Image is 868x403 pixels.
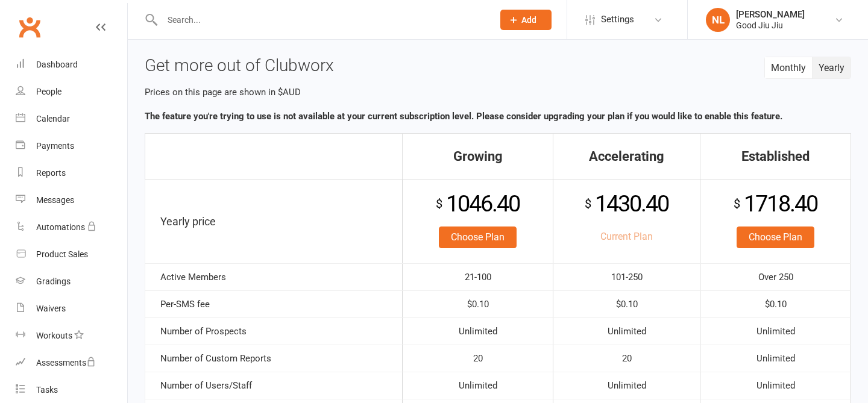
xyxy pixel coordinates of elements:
[585,196,590,211] sup: $
[706,8,730,32] div: NL
[559,186,694,222] div: 1430.40
[553,263,700,290] td: 101-250
[553,372,700,399] td: Unlimited
[145,345,403,372] td: Number of Custom Reports
[145,85,851,99] p: Prices on this page are shown in $AUD
[36,222,85,232] div: Automations
[403,372,553,399] td: Unlimited
[700,133,851,179] th: Established
[145,317,403,345] td: Number of Prospects
[553,345,700,372] td: 20
[36,304,66,313] div: Waivers
[16,214,127,241] a: Automations
[736,20,805,31] div: Good Jiu Jiu
[403,263,553,290] td: 21-100
[16,160,127,187] a: Reports
[403,317,553,345] td: Unlimited
[500,10,552,30] button: Add
[36,358,96,367] div: Assessments
[737,226,814,248] a: Choose Plan
[403,133,553,179] th: Growing
[706,186,844,222] div: 1718.40
[813,57,851,78] button: Yearly
[700,372,851,399] td: Unlimited
[736,9,805,20] div: [PERSON_NAME]
[765,57,813,78] button: Monthly
[36,168,66,178] div: Reports
[36,195,74,205] div: Messages
[521,15,536,25] span: Add
[145,57,851,75] h3: Get more out of Clubworx
[409,186,547,222] div: 1046.40
[16,78,127,105] a: People
[16,187,127,214] a: Messages
[16,322,127,349] a: Workouts
[16,349,127,376] a: Assessments
[16,295,127,322] a: Waivers
[36,114,70,123] div: Calendar
[36,385,58,395] div: Tasks
[16,51,127,78] a: Dashboard
[145,111,782,122] b: The feature you're trying to use is not available at your current subscription level. Please cons...
[16,241,127,268] a: Product Sales
[601,6,634,33] span: Settings
[700,263,851,290] td: Over 250
[145,290,403,317] td: Per-SMS fee
[16,105,127,133] a: Calendar
[36,276,71,286] div: Gradings
[36,331,72,340] div: Workouts
[403,290,553,317] td: $0.10
[145,372,403,399] td: Number of Users/Staff
[159,11,485,28] input: Search...
[403,345,553,372] td: 20
[16,133,127,160] a: Payments
[16,268,127,295] a: Gradings
[439,226,517,248] a: Choose Plan
[145,263,403,290] td: Active Members
[160,213,396,231] p: Yearly price
[14,12,45,42] a: Clubworx
[36,249,88,259] div: Product Sales
[553,290,700,317] td: $0.10
[700,345,851,372] td: Unlimited
[436,196,441,211] sup: $
[553,317,700,345] td: Unlimited
[553,133,700,179] th: Accelerating
[700,317,851,345] td: Unlimited
[36,141,74,151] div: Payments
[36,60,78,69] div: Dashboard
[36,87,61,96] div: People
[734,196,739,211] sup: $
[700,290,851,317] td: $0.10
